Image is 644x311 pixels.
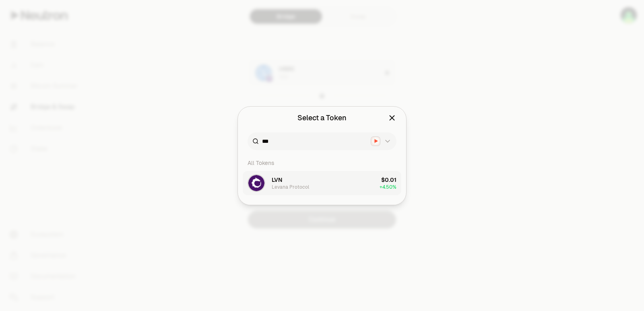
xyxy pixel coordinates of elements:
[248,175,264,191] img: LVN Logo
[297,112,347,124] div: Select a Token
[372,137,380,145] img: Neutron Logo
[243,155,401,171] div: All Tokens
[272,184,309,190] div: Levana Protocol
[380,184,396,190] span: + 4.50%
[388,112,396,124] button: Close
[381,176,396,184] div: $0.01
[272,176,282,184] span: LVN
[243,171,401,195] button: LVN LogoLVNLevana Protocol$0.01+4.50%
[371,136,392,146] button: Neutron LogoNeutron Logo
